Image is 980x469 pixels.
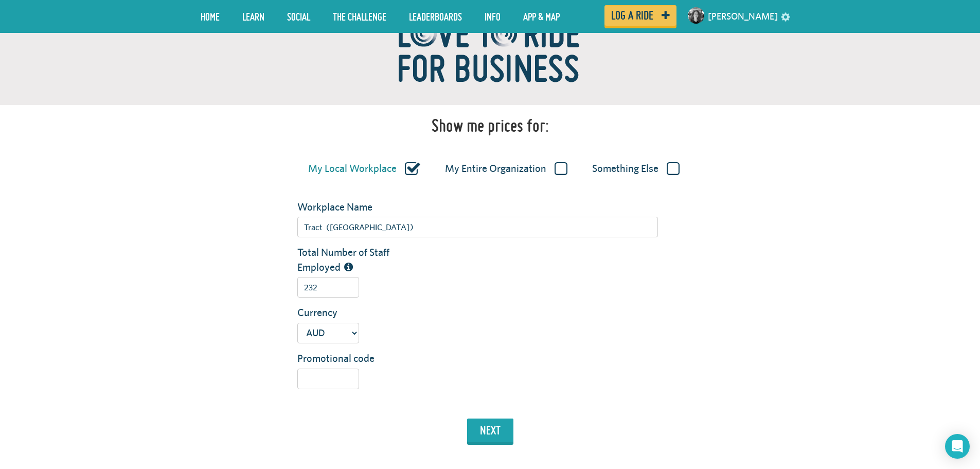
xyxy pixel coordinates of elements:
[290,351,415,366] label: Promotional code
[592,162,680,176] label: Something Else
[604,5,676,26] a: Log a ride
[290,245,415,274] label: Total Number of Staff Employed
[290,305,415,320] label: Currency
[401,4,470,29] a: Leaderboards
[308,162,420,176] label: My Local Workplace
[781,11,790,21] a: settings drop down toggle
[445,162,567,176] label: My Entire Organization
[432,115,549,136] h1: Show me prices for:
[279,4,318,29] a: Social
[290,200,415,215] label: Workplace Name
[688,7,704,24] img: Small navigation user avatar
[193,4,227,29] a: Home
[611,11,653,20] span: Log a ride
[708,4,778,29] a: [PERSON_NAME]
[515,4,567,29] a: App & Map
[477,4,508,29] a: Info
[325,4,394,29] a: The Challenge
[945,434,970,459] div: Open Intercom Messenger
[467,419,513,442] button: next
[235,4,272,29] a: LEARN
